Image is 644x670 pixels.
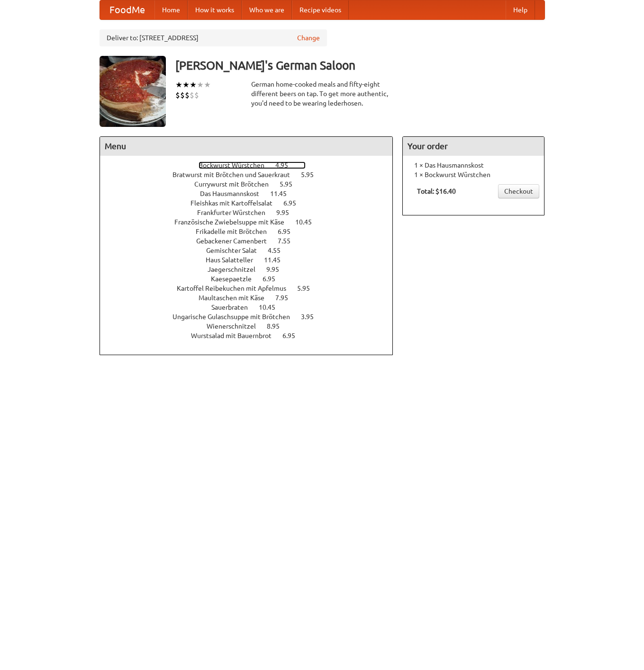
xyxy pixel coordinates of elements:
[242,0,292,19] a: Who we are
[292,0,349,19] a: Recipe videos
[276,209,299,216] span: 9.95
[264,256,290,264] span: 11.45
[268,247,290,254] span: 4.55
[197,209,307,216] a: Frankfurter Würstchen 9.95
[206,247,298,254] a: Gemischter Salat 4.55
[275,294,298,302] span: 7.95
[172,171,331,179] a: Bratwurst mit Brötchen und Sauerkraut 5.95
[177,285,327,292] a: Kartoffel Reibekuchen mit Apfelmus 5.95
[190,199,314,207] a: Fleishkas mit Kartoffelsalat 6.95
[280,180,302,188] span: 5.95
[204,80,211,90] li: ★
[270,190,296,197] span: 11.45
[188,0,242,19] a: How it works
[283,199,306,207] span: 6.95
[190,80,197,90] li: ★
[182,80,190,90] li: ★
[194,180,310,188] a: Currywurst mit Brötchen 5.95
[297,33,320,43] a: Change
[172,171,299,179] span: Bratwurst mit Brötchen und Sauerkraut
[211,304,257,311] span: Sauerbraten
[197,80,204,90] li: ★
[196,228,276,235] span: Frikadelle mit Brötchen
[100,137,393,156] h4: Menu
[194,90,199,100] li: $
[180,90,185,100] li: $
[206,247,266,254] span: Gemischter Salat
[100,0,154,19] a: FoodMe
[199,161,274,169] span: Bockwurst Würstchen
[200,190,304,197] a: Das Hausmannskost 11.45
[301,313,323,321] span: 3.95
[174,218,294,226] span: Französische Zwiebelsuppe mit Käse
[275,161,298,169] span: 4.95
[301,171,323,179] span: 5.95
[199,294,274,302] span: Maultaschen mit Käse
[197,209,275,216] span: Frankfurter Würstchen
[263,275,285,283] span: 6.95
[259,304,285,311] span: 10.45
[207,322,265,330] span: Wienerschnitzel
[175,80,182,90] li: ★
[194,180,278,188] span: Currywurst mit Brötchen
[196,228,308,235] a: Frikadelle mit Brötchen 6.95
[154,0,188,19] a: Home
[278,237,300,245] span: 7.55
[403,137,544,156] h4: Your order
[172,313,331,321] a: Ungarische Gulaschsuppe mit Brötchen 3.95
[175,56,545,75] h3: [PERSON_NAME]'s German Saloon
[206,256,298,264] a: Haus Salatteller 11.45
[191,332,313,339] a: Wurstsalad mit Bauernbrot 6.95
[191,332,281,339] span: Wurstsalad mit Bauernbrot
[208,266,297,273] a: Jaegerschnitzel 9.95
[295,218,321,226] span: 10.45
[100,29,327,46] div: Deliver to: [STREET_ADDRESS]
[177,285,296,292] span: Kartoffel Reibekuchen mit Apfelmus
[266,266,289,273] span: 9.95
[282,332,305,339] span: 6.95
[267,322,289,330] span: 8.95
[172,313,299,321] span: Ungarische Gulaschsuppe mit Brötchen
[100,56,166,127] img: angular.jpg
[251,80,393,108] div: German home-cooked meals and fifty-eight different beers on tap. To get more authentic, you'd nee...
[190,199,282,207] span: Fleishkas mit Kartoffelsalat
[408,161,539,170] li: 1 × Das Hausmannskost
[211,304,293,311] a: Sauerbraten 10.45
[207,322,297,330] a: Wienerschnitzel 8.95
[408,170,539,179] li: 1 × Bockwurst Würstchen
[211,275,261,283] span: Kaesepaetzle
[211,275,293,283] a: Kaesepaetzle 6.95
[417,188,456,195] b: Total: $16.40
[200,190,269,197] span: Das Hausmannskost
[297,285,319,292] span: 5.95
[196,237,276,245] span: Gebackener Camenbert
[199,294,306,302] a: Maultaschen mit Käse 7.95
[175,90,180,100] li: $
[174,218,329,226] a: Französische Zwiebelsuppe mit Käse 10.45
[196,237,308,245] a: Gebackener Camenbert 7.55
[185,90,190,100] li: $
[498,184,539,198] a: Checkout
[206,256,263,264] span: Haus Salatteller
[199,161,306,169] a: Bockwurst Würstchen 4.95
[208,266,265,273] span: Jaegerschnitzel
[190,90,194,100] li: $
[506,0,535,19] a: Help
[278,228,300,235] span: 6.95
